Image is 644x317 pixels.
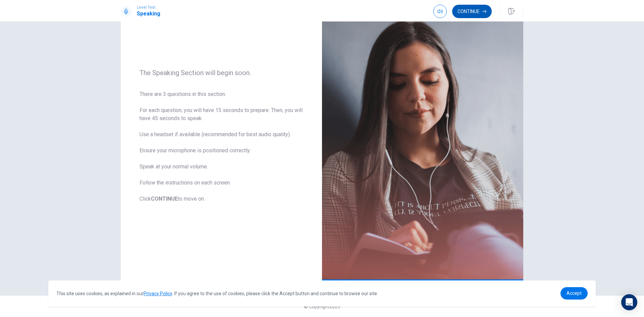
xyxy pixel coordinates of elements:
[137,5,160,10] span: Level Test
[144,291,172,296] a: Privacy Policy
[621,294,637,310] div: Open Intercom Messenger
[48,280,596,306] div: cookieconsent
[452,5,492,18] button: Continue
[56,291,378,296] span: This site uses cookies, as explained in our . If you agree to the use of cookies, please click th...
[137,10,160,18] h1: Speaking
[567,290,582,296] span: Accept
[151,196,178,202] b: CONTINUE
[560,287,588,300] a: dismiss cookie message
[140,69,303,77] span: The Speaking Section will begin soon.
[140,90,303,203] span: There are 3 questions in this section. For each question, you will have 15 seconds to prepare. Th...
[304,304,340,309] span: © Copyright 2025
